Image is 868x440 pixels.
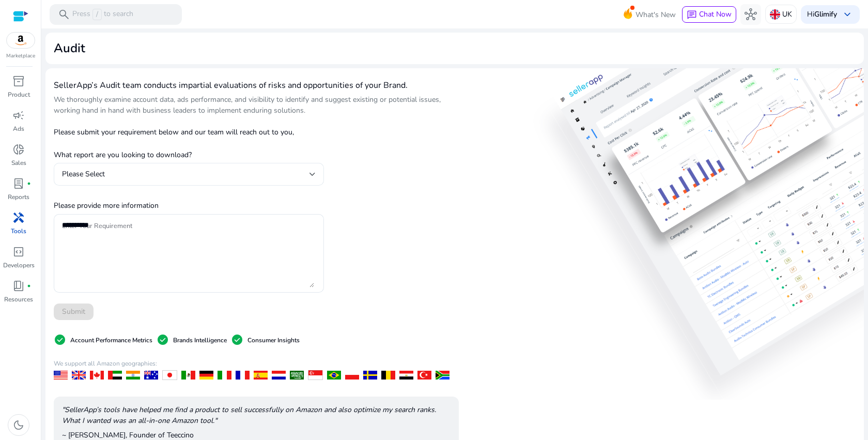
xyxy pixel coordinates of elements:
span: donut_small [12,143,25,156]
h2: Audit [54,41,85,56]
span: check_circle [157,333,169,346]
p: Press to search [72,9,133,20]
b: Glimify [814,9,837,19]
p: Marketplace [6,52,35,60]
span: fiber_manual_record [27,284,31,288]
button: hub [740,4,761,25]
span: Please Select [62,169,105,179]
span: What's New [636,6,676,24]
img: uk.svg [770,9,780,20]
span: dark_mode [12,419,25,431]
span: lab_profile [12,177,25,190]
span: chat [687,10,697,20]
span: handyman [12,211,25,224]
span: campaign [12,109,25,122]
p: Tools [11,226,26,236]
p: Resources [4,295,33,304]
p: "SellerApp’s tools have helped me find a product to sell successfully on Amazon and also optimize... [62,404,451,426]
span: / [92,9,102,20]
img: amazon.svg [7,33,35,48]
span: fiber_manual_record [27,181,31,186]
p: We thoroughly examine account data, ads performance, and visibility to identify and suggest exist... [54,94,459,116]
span: Chat Now [699,9,732,19]
span: book_4 [12,280,25,292]
span: check_circle [54,333,66,346]
p: Ads [13,124,24,133]
p: Account Performance Metrics [70,336,152,345]
span: hub [745,8,757,21]
p: What report are you looking to download? [54,141,324,160]
p: UK [782,5,792,23]
p: Consumer Insights [247,336,300,345]
span: keyboard_arrow_down [841,8,854,21]
span: check_circle [231,333,243,346]
span: code_blocks [12,246,25,258]
p: Developers [3,261,35,270]
p: Hi [807,11,837,18]
p: We support all Amazon geographies: [54,359,459,368]
p: Brands Intelligence [173,336,227,345]
p: Please submit your requirement below and our team will reach out to you, [54,127,324,138]
span: search [58,8,70,21]
p: Product [8,90,30,99]
button: chatChat Now [682,6,736,23]
p: Reports [8,192,29,202]
p: Please provide more information [54,200,324,211]
p: Sales [11,158,26,168]
span: inventory_2 [12,75,25,87]
h4: SellerApp’s Audit team conducts impartial evaluations of risks and opportunities of your Brand. [54,81,459,90]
